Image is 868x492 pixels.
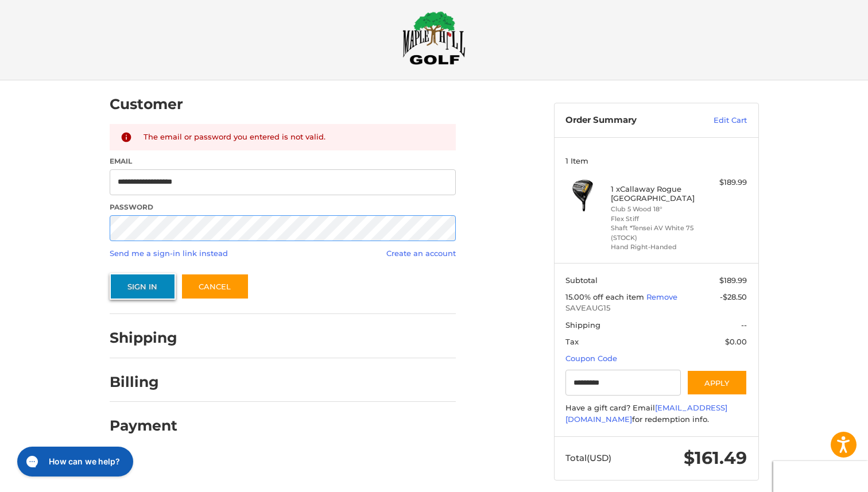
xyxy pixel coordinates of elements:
h2: Customer [110,95,183,113]
iframe: Gorgias live chat messenger [11,443,137,481]
img: Maple Hill Golf [402,11,466,65]
span: Tax [565,337,579,346]
span: Subtotal [565,276,598,285]
button: Apply [687,370,747,396]
span: 15.00% off each item [565,292,646,301]
li: Flex Stiff [611,214,699,224]
li: Hand Right-Handed [611,242,699,252]
h3: 1 Item [565,156,747,165]
h2: Shipping [110,329,177,347]
button: Sign In [110,273,176,300]
span: -$28.50 [720,292,747,301]
label: Email [110,156,456,166]
h4: 1 x Callaway Rogue [GEOGRAPHIC_DATA] [611,184,699,203]
div: The email or password you entered is not valid. [144,131,445,144]
a: Cancel [181,273,249,300]
h2: Billing [110,373,177,391]
span: Shipping [565,320,600,330]
a: Create an account [386,249,456,258]
a: [EMAIL_ADDRESS][DOMAIN_NAME] [565,403,727,424]
iframe: Google Customer Reviews [773,461,868,492]
span: Total (USD) [565,452,611,463]
div: Have a gift card? Email for redemption info. [565,402,747,425]
h3: Order Summary [565,115,689,126]
li: Shaft *Tensei AV White 75 (STOCK) [611,223,699,242]
a: Coupon Code [565,354,617,363]
span: $189.99 [719,276,747,285]
span: -- [741,320,747,330]
span: $0.00 [725,337,747,346]
span: $161.49 [684,447,747,468]
a: Send me a sign-in link instead [110,249,228,258]
a: Remove [646,292,677,301]
a: Edit Cart [689,115,747,126]
h2: Payment [110,417,177,435]
li: Club 5 Wood 18° [611,204,699,214]
input: Gift Certificate or Coupon Code [565,370,681,396]
div: $189.99 [702,177,747,188]
label: Password [110,202,456,212]
span: SAVEAUG15 [565,303,747,314]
